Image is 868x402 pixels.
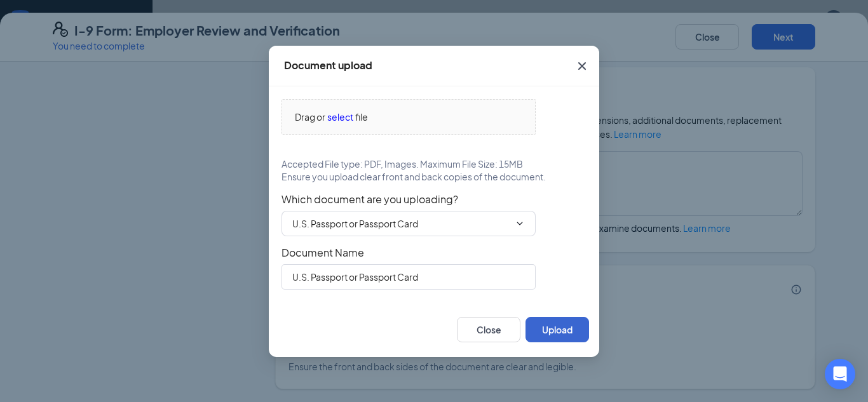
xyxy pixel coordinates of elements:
svg: ChevronDown [515,218,525,229]
span: Ensure you upload clear front and back copies of the document. [281,170,546,183]
input: Enter document name [281,264,536,290]
span: Accepted File type: PDF, Images. Maximum File Size: 15MB [281,157,523,170]
span: Document Name [281,246,587,259]
button: Upload [526,317,589,342]
span: Which document are you uploading? [281,193,587,206]
button: Close [457,317,520,342]
input: Select document type [292,217,510,231]
div: Document upload [284,58,372,72]
span: select [327,110,353,124]
svg: Cross [574,58,590,74]
div: Open Intercom Messenger [825,359,855,389]
button: Close [565,46,599,86]
span: file [355,110,368,124]
span: Drag orselectfile [282,100,535,134]
span: Drag or [295,110,325,124]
